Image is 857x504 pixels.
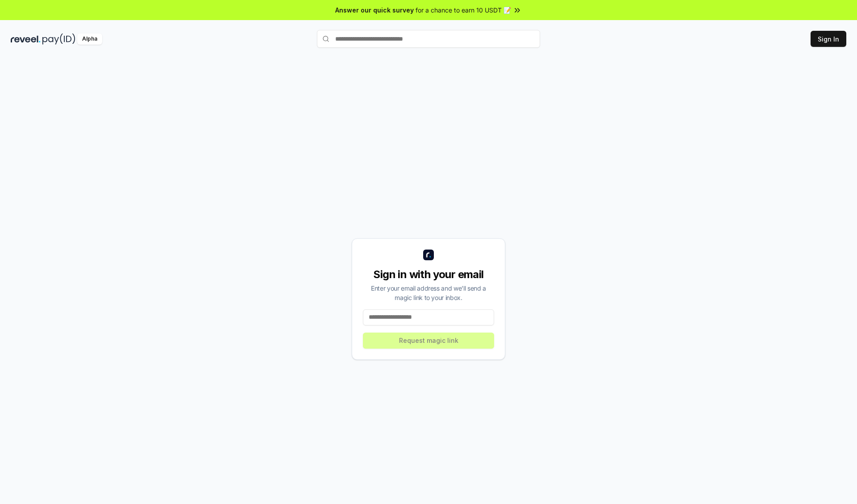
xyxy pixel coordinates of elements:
img: logo_small [423,250,434,260]
img: pay_id [42,33,75,45]
img: reveel_dark [11,33,41,45]
span: for a chance to earn 10 USDT 📝 [416,5,511,15]
span: Answer our quick survey [335,5,414,15]
button: Sign In [811,31,846,47]
div: Sign in with your email [363,267,494,282]
div: Alpha [77,33,102,45]
div: Enter your email address and we’ll send a magic link to your inbox. [363,283,494,302]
